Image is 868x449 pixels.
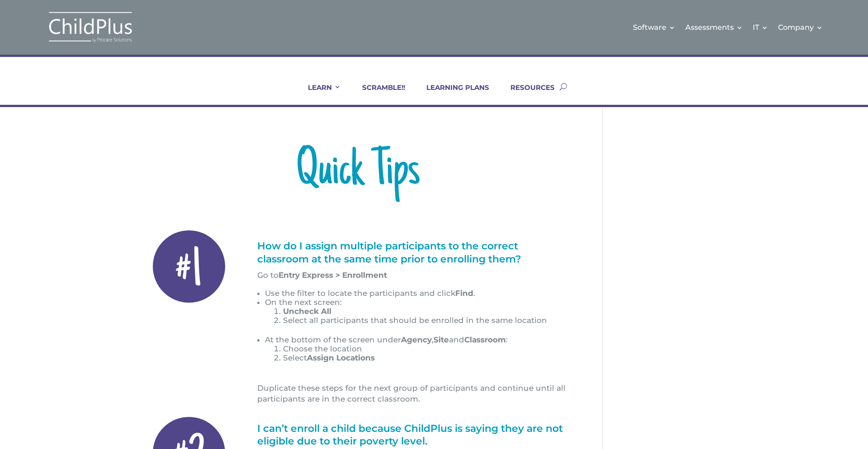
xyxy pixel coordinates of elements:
[778,9,823,46] a: Company
[257,270,571,289] p: Go to
[283,316,571,325] li: Select all participants that should be enrolled in the same location
[633,9,675,46] a: Software
[283,353,571,362] li: Select
[753,9,768,46] a: IT
[685,9,743,46] a: Assessments
[434,335,449,344] strong: Site
[401,335,432,344] strong: Agency
[265,289,571,298] li: Use the filter to locate the participants and click .
[265,335,571,373] li: At the bottom of the screen under , and :
[145,145,571,204] h1: Quick Tips
[464,335,506,344] strong: Classroom
[283,344,571,353] li: Choose the location
[351,83,405,105] a: SCRAMBLE!!
[283,307,331,316] strong: Uncheck All
[278,271,387,280] strong: Entry Express > Enrollment
[265,298,571,335] li: On the next screen:
[257,240,571,270] h1: How do I assign multiple participants to the correct classroom at the same time prior to enrollin...
[455,289,473,298] strong: Find
[307,353,375,362] strong: Assign Locations
[297,83,341,105] a: LEARN
[257,383,571,405] p: Duplicate these steps for the next group of participants and continue until all participants are ...
[153,230,225,303] div: #1
[415,83,489,105] a: LEARNING PLANS
[499,83,555,105] a: RESOURCES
